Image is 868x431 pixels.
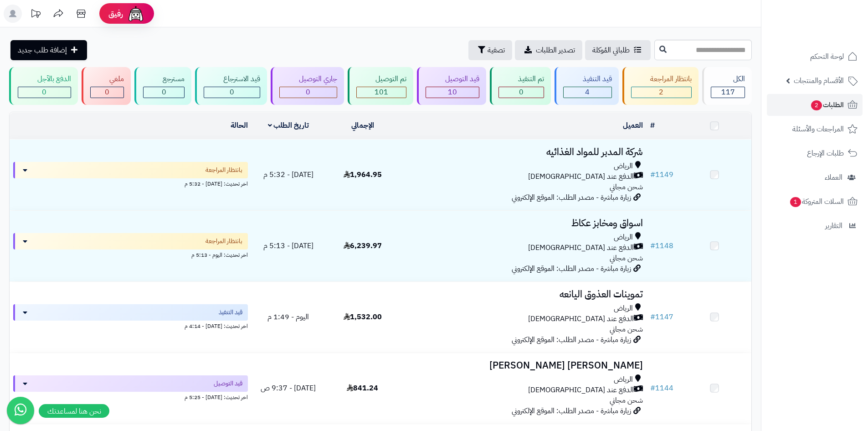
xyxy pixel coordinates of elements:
span: الدفع عند [DEMOGRAPHIC_DATA] [528,171,634,182]
span: 1 [790,197,801,207]
a: بانتظار المراجعة 2 [621,67,701,105]
h3: تموينات العذوق اليانعه [403,289,643,300]
button: تصفية [468,40,512,60]
a: #1149 [650,169,673,180]
span: قيد التوصيل [214,379,242,388]
div: اخر تحديث: [DATE] - 5:25 م [13,392,248,401]
h3: شركة المدبر للمواد الغذائيه [403,147,643,157]
a: العملاء [767,166,863,188]
div: اخر تحديث: [DATE] - 5:32 م [13,178,248,188]
a: تاريخ الطلب [268,120,309,131]
a: ملغي 0 [80,67,133,105]
a: الطلبات2 [767,94,863,116]
span: قيد التنفيذ [219,308,242,317]
a: تم التوصيل 101 [346,67,416,105]
span: # [650,240,655,251]
span: السلات المتروكة [789,195,844,208]
span: العملاء [825,171,842,184]
a: تحديثات المنصة [24,5,47,25]
span: اليوم - 1:49 م [267,312,309,322]
span: # [650,312,655,322]
span: زيارة مباشرة - مصدر الطلب: الموقع الإلكتروني [512,192,631,203]
span: إضافة طلب جديد [18,45,67,56]
span: الدفع عند [DEMOGRAPHIC_DATA] [528,385,634,395]
img: ai-face.png [127,5,145,23]
span: الدفع عند [DEMOGRAPHIC_DATA] [528,314,634,324]
div: تم التنفيذ [498,74,544,84]
span: # [650,169,655,180]
div: بانتظار المراجعة [631,74,692,84]
span: 0 [306,87,310,98]
span: 1,964.95 [344,169,382,180]
span: الدفع عند [DEMOGRAPHIC_DATA] [528,243,634,253]
div: 101 [357,87,406,98]
div: قيد الاسترجاع [204,74,260,84]
span: زيارة مباشرة - مصدر الطلب: الموقع الإلكتروني [512,405,631,416]
div: 0 [18,87,71,98]
div: 0 [91,87,124,98]
a: الكل117 [700,67,754,105]
a: التقارير [767,215,863,237]
a: #1148 [650,240,673,251]
h3: اسواق ومخابز عكاظ [403,218,643,228]
span: التقارير [825,219,842,232]
span: شحن مجاني [610,253,643,264]
a: السلات المتروكة1 [767,191,863,213]
span: شحن مجاني [610,395,643,406]
span: تصفية [488,45,505,56]
span: 10 [448,87,457,98]
span: 6,239.97 [344,240,382,251]
div: الكل [711,74,745,84]
a: طلبات الإرجاع [767,142,863,164]
span: المراجعات والأسئلة [792,123,844,135]
span: بانتظار المراجعة [205,237,242,246]
a: الإجمالي [351,120,374,131]
div: 0 [144,87,184,98]
span: زيارة مباشرة - مصدر الطلب: الموقع الإلكتروني [512,263,631,274]
div: قيد التوصيل [426,74,479,84]
span: 0 [105,87,109,98]
div: مسترجع [143,74,185,84]
span: 0 [42,87,46,98]
a: تصدير الطلبات [515,40,582,60]
div: 4 [564,87,611,98]
a: قيد الاسترجاع 0 [193,67,269,105]
a: المراجعات والأسئلة [767,118,863,140]
a: إضافة طلب جديد [10,40,87,60]
a: تم التنفيذ 0 [488,67,553,105]
span: طلباتي المُوكلة [592,45,630,56]
div: اخر تحديث: اليوم - 5:13 م [13,249,248,259]
span: زيارة مباشرة - مصدر الطلب: الموقع الإلكتروني [512,334,631,345]
span: 117 [721,87,735,98]
span: شحن مجاني [610,324,643,335]
span: الطلبات [810,99,844,111]
span: [DATE] - 5:32 م [263,169,313,180]
a: الدفع بالآجل 0 [7,67,80,105]
span: شحن مجاني [610,182,643,192]
span: طلبات الإرجاع [807,147,844,160]
span: الرياض [614,374,633,385]
a: العميل [623,120,643,131]
a: # [650,120,655,131]
img: logo-2.png [806,26,859,45]
span: 0 [519,87,524,98]
span: 0 [230,87,234,98]
div: 10 [426,87,479,98]
div: جاري التوصيل [279,74,337,84]
a: #1144 [650,383,673,394]
span: 101 [375,87,388,98]
div: 2 [632,87,692,98]
div: ملغي [90,74,124,84]
div: اخر تحديث: [DATE] - 4:14 م [13,321,248,330]
a: لوحة التحكم [767,46,863,68]
div: تم التوصيل [356,74,407,84]
span: 1,532.00 [344,312,382,322]
span: 2 [659,87,663,98]
div: 0 [204,87,260,98]
a: #1147 [650,312,673,322]
span: بانتظار المراجعة [205,166,242,175]
span: الرياض [614,161,633,171]
span: 2 [811,100,822,110]
span: الأقسام والمنتجات [794,74,844,87]
span: الرياض [614,232,633,243]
